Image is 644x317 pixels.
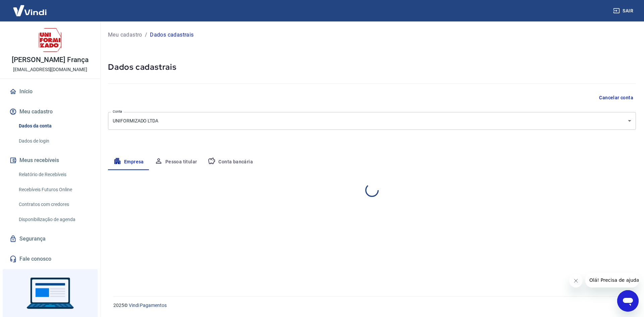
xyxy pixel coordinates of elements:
p: 2025 © [113,302,628,309]
a: Dados da conta [16,119,92,133]
button: Sair [612,5,636,17]
a: Relatório de Recebíveis [16,168,92,181]
img: Vindi [8,0,52,21]
a: Fale conosco [8,252,92,266]
button: Meu cadastro [8,104,92,119]
button: Cancelar conta [596,92,636,104]
a: Início [8,84,92,99]
a: Meu cadastro [108,31,142,39]
a: Vindi Pagamentos [129,303,167,308]
p: [EMAIL_ADDRESS][DOMAIN_NAME] [13,66,87,73]
a: Contratos com credores [16,198,92,211]
a: Dados de login [16,134,92,148]
a: Recebíveis Futuros Online [16,183,92,197]
img: f1856cea-69f7-4435-93f9-a61a9f63b592.jpeg [37,27,64,54]
a: Segurança [8,231,92,246]
p: / [145,31,147,39]
a: Disponibilização de agenda [16,213,92,226]
div: UNIFORMIZADO LTDA [108,112,636,130]
button: Empresa [108,154,149,170]
iframe: Fechar mensagem [569,274,583,287]
span: Olá! Precisa de ajuda? [4,5,56,10]
iframe: Mensagem da empresa [585,273,639,287]
button: Pessoa titular [149,154,203,170]
button: Conta bancária [202,154,258,170]
p: Dados cadastrais [150,31,194,39]
button: Meus recebíveis [8,153,92,168]
iframe: Botão para abrir a janela de mensagens [617,290,639,312]
label: Conta [113,109,122,114]
h5: Dados cadastrais [108,62,636,72]
p: [PERSON_NAME] França [12,56,89,63]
